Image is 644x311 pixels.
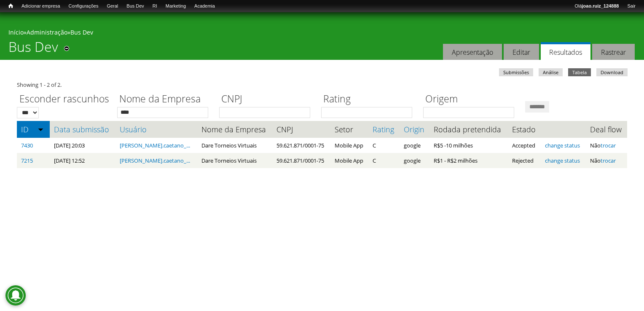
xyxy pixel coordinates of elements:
[120,125,193,134] a: Usuário
[117,92,214,107] label: Nome da Empresa
[586,153,627,168] td: Não
[219,92,316,107] label: CNPJ
[64,2,103,11] a: Configurações
[582,3,619,8] strong: joao.ruiz_124888
[102,2,122,11] a: Geral
[508,153,541,168] td: Rejected
[17,2,64,11] a: Adicionar empresa
[423,92,520,107] label: Origem
[539,68,563,76] a: Análise
[70,28,93,36] a: Bus Dev
[8,39,58,60] h1: Bus Dev
[38,126,43,132] img: ordem crescente
[50,138,115,153] td: [DATE] 20:03
[586,121,627,138] th: Deal flow
[545,142,580,149] a: change status
[50,153,115,168] td: [DATE] 12:52
[197,121,273,138] th: Nome da Empresa
[120,142,190,149] a: [PERSON_NAME].caetano_...
[368,138,399,153] td: C
[330,138,369,153] td: Mobile App
[54,125,111,134] a: Data submissão
[592,44,635,60] a: Rastrear
[541,42,590,60] a: Resultados
[148,2,161,11] a: RI
[190,2,219,11] a: Academia
[368,153,399,168] td: C
[17,92,112,107] label: Esconder rascunhos
[400,138,429,153] td: google
[330,153,369,168] td: Mobile App
[373,125,395,134] a: Rating
[568,68,591,76] a: Tabela
[272,138,330,153] td: 59.621.871/0001-75
[321,92,418,107] label: Rating
[504,44,539,60] a: Editar
[429,153,508,168] td: R$1 - R$2 milhões
[8,3,13,9] span: Início
[120,157,190,164] a: [PERSON_NAME].caetano_...
[623,2,640,11] a: Sair
[330,121,369,138] th: Setor
[443,44,502,60] a: Apresentação
[404,125,425,134] a: Origin
[21,125,46,134] a: ID
[601,157,616,164] a: trocar
[508,121,541,138] th: Estado
[4,2,17,10] a: Início
[429,138,508,153] td: R$5 -10 milhões
[27,28,67,36] a: Administração
[122,2,148,11] a: Bus Dev
[197,153,273,168] td: Dare Torneios Virtuais
[508,138,541,153] td: Accepted
[601,142,616,149] a: trocar
[596,68,628,76] a: Download
[400,153,429,168] td: google
[272,121,330,138] th: CNPJ
[429,121,508,138] th: Rodada pretendida
[545,157,580,164] a: change status
[17,80,627,89] div: Showing 1 - 2 of 2.
[586,138,627,153] td: Não
[8,28,636,39] div: » »
[272,153,330,168] td: 59.621.871/0001-75
[21,157,33,164] a: 7215
[499,68,533,76] a: Submissões
[21,142,33,149] a: 7430
[197,138,273,153] td: Dare Torneios Virtuais
[8,28,24,36] a: Início
[570,2,623,11] a: Olájoao.ruiz_124888
[161,2,190,11] a: Marketing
